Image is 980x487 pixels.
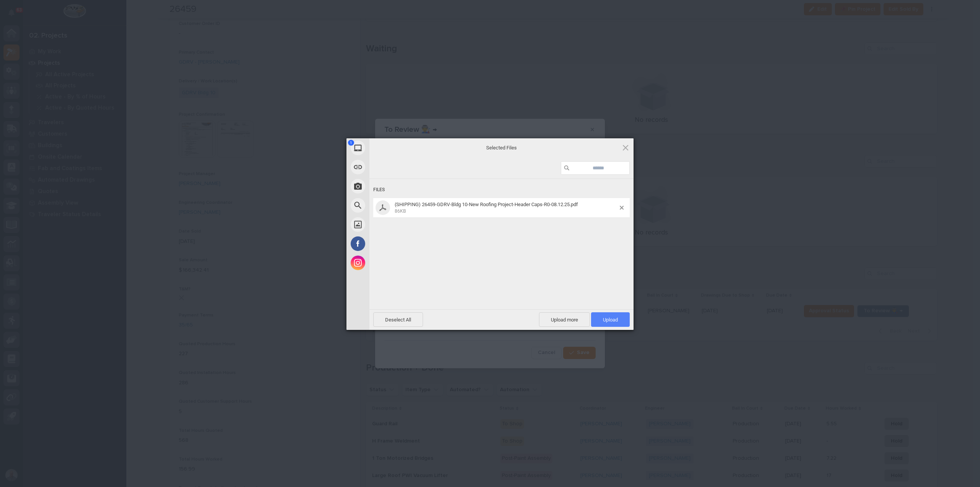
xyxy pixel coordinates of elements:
[346,157,438,177] div: Link (URL)
[621,143,630,152] span: Click here or hit ESC to close picker
[395,202,578,207] span: (SHIPPING) 26459-GDRV-Bldg 10-New Roofing Project-Header Caps-R0-08.12.25.pdf
[346,215,438,234] div: Unsplash
[348,140,354,146] span: 1
[603,317,618,323] span: Upload
[346,234,438,253] div: Facebook
[425,144,578,151] span: Selected Files
[346,196,438,215] div: Web Search
[346,138,438,157] div: My Device
[539,312,590,327] span: Upload more
[346,253,438,272] div: Instagram
[395,208,406,214] span: 86KB
[346,177,438,196] div: Take Photo
[373,312,423,327] span: Deselect All
[591,312,630,327] span: Upload
[392,202,620,214] span: (SHIPPING) 26459-GDRV-Bldg 10-New Roofing Project-Header Caps-R0-08.12.25.pdf
[373,183,630,197] div: Files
